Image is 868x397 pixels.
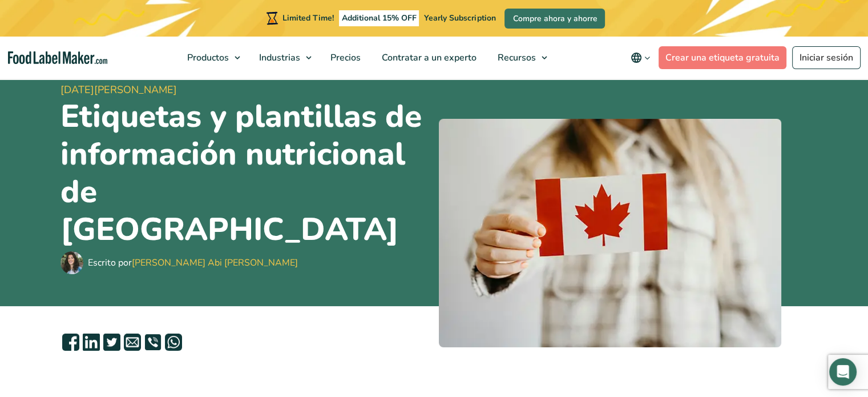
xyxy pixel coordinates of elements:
[829,358,857,386] div: Open Intercom Messenger
[60,98,430,248] h1: Etiquetas y plantillas de información nutricional de [GEOGRAPHIC_DATA]
[60,82,430,98] span: [DATE][PERSON_NAME]
[372,37,485,79] a: Contratar a un experto
[184,51,230,64] span: Productos
[424,13,495,23] span: Yearly Subscription
[177,37,246,79] a: Productos
[327,51,362,64] span: Precios
[792,46,861,69] a: Iniciar sesión
[659,46,786,69] a: Crear una etiqueta gratuita
[504,9,605,29] a: Compre ahora y ahorre
[487,37,553,79] a: Recursos
[60,251,83,274] img: Maria Abi Hanna - Etiquetadora de alimentos
[339,10,419,26] span: Additional 15% OFF
[88,256,298,270] div: Escrito por
[256,51,301,64] span: Industrias
[494,51,537,64] span: Recursos
[378,51,478,64] span: Contratar a un experto
[282,13,334,23] span: Limited Time!
[249,37,317,79] a: Industrias
[320,37,369,79] a: Precios
[132,256,298,269] a: [PERSON_NAME] Abi [PERSON_NAME]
